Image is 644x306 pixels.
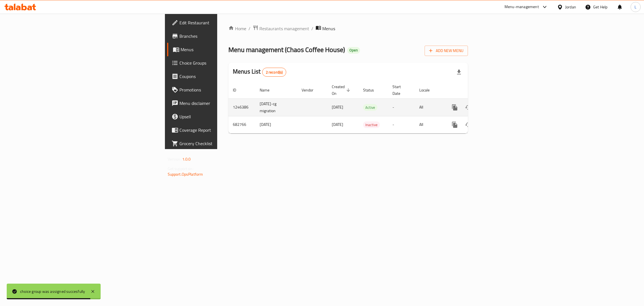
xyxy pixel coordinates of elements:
[167,110,273,123] a: Upsell
[347,47,360,54] div: Open
[311,25,313,32] li: /
[448,101,461,114] button: more
[347,48,360,53] span: Open
[302,87,321,93] span: Vendor
[565,4,576,10] div: Jordan
[332,83,352,97] span: Created On
[332,103,343,111] span: [DATE]
[322,25,335,32] span: Menus
[167,83,273,96] a: Promotions
[233,87,243,93] span: ID
[425,46,468,56] button: Add New Menu
[262,68,287,77] div: Total records count
[168,156,181,163] span: Version:
[363,122,380,128] span: Inactive
[228,82,506,133] table: enhanced table
[429,47,463,54] span: Add New Menu
[363,87,381,93] span: Status
[419,87,437,93] span: Locale
[262,70,286,75] span: 2 record(s)
[448,118,461,131] button: more
[20,288,85,295] div: choice group was assigned succesfully
[179,60,268,66] span: Choice Groups
[182,156,191,163] span: 1.0.0
[255,116,297,133] td: [DATE]
[181,46,268,53] span: Menus
[167,16,273,29] a: Edit Restaurant
[167,137,273,150] a: Grocery Checklist
[167,96,273,110] a: Menu disclaimer
[253,25,309,32] a: Restaurants management
[415,98,444,116] td: All
[179,113,268,120] span: Upsell
[332,121,343,128] span: [DATE]
[260,87,277,93] span: Name
[461,118,475,131] button: Change Status
[255,98,297,116] td: [DATE]-cg migration
[634,4,636,10] span: L
[167,123,273,137] a: Coverage Report
[259,25,309,32] span: Restaurants management
[179,19,268,26] span: Edit Restaurant
[392,83,408,97] span: Start Date
[233,67,286,77] h2: Menus List
[179,33,268,39] span: Branches
[228,43,345,56] span: Menu management ( Chaos Coffee House )
[228,25,468,32] nav: breadcrumb
[452,65,466,79] div: Export file
[444,82,506,99] th: Actions
[167,43,273,56] a: Menus
[461,101,475,114] button: Change Status
[168,165,193,172] span: Get support on:
[179,140,268,147] span: Grocery Checklist
[179,73,268,80] span: Coupons
[168,171,203,178] a: Support.OpsPlatform
[167,70,273,83] a: Coupons
[363,104,377,111] span: Active
[388,98,415,116] td: -
[179,86,268,93] span: Promotions
[167,56,273,70] a: Choice Groups
[415,116,444,133] td: All
[388,116,415,133] td: -
[505,4,539,10] div: Menu-management
[179,127,268,133] span: Coverage Report
[179,100,268,107] span: Menu disclaimer
[167,29,273,43] a: Branches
